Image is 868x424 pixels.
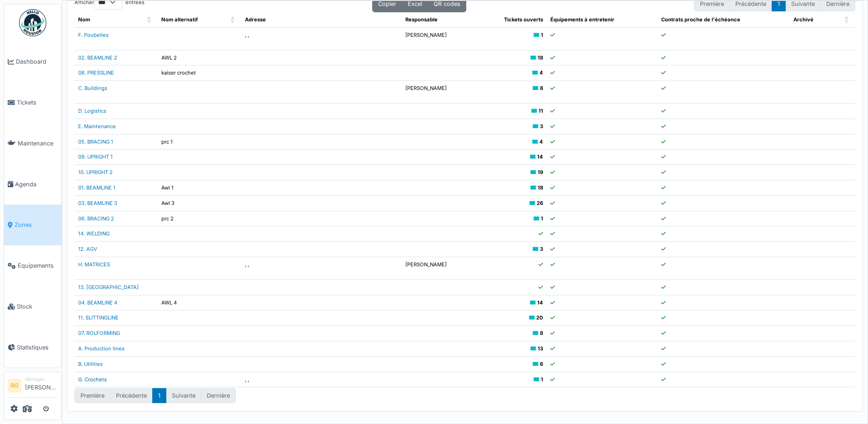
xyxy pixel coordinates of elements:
b: 26 [537,200,543,206]
b: 20 [536,314,543,321]
td: prc 2 [158,211,241,226]
p: [PERSON_NAME] [405,261,470,269]
td: prc 1 [158,134,241,150]
a: 12. AGV [78,246,97,252]
a: Tickets [4,82,61,123]
span: Nom alternatif: Activate to sort [230,12,236,27]
span: Nom alternatif [161,16,198,23]
span: Archivé [793,16,813,23]
a: H. MATRICES [78,261,110,268]
p: [PERSON_NAME] [405,31,470,39]
span: Nom: Activate to sort [147,12,152,27]
a: 05. BRACING 1 [78,139,113,145]
img: Badge_color-CXgf-gQk.svg [19,9,46,36]
a: 11. SLITTINGLINE [78,314,119,321]
b: 3 [540,246,543,252]
span: Dashboard [16,57,58,66]
a: Agenda [4,164,61,205]
button: 1 [152,388,166,403]
span: Stock [17,302,58,311]
a: 02. BEAMLINE 2 [78,55,117,61]
b: 14 [537,154,543,160]
b: 1 [541,215,543,222]
a: 07. ROLFORMING [78,330,120,336]
span: Contrats proche de l'échéance [661,16,740,23]
td: AWL 4 [158,295,241,310]
span: Archivé: Activate to sort [844,12,850,27]
span: Copier [378,0,396,7]
span: Équipements à entretenir [550,16,614,23]
b: 18 [538,55,543,61]
a: 01. BEAMLINE 1 [78,185,115,191]
a: Dashboard [4,41,61,82]
a: Équipements [4,245,61,286]
a: 03. BEAMLINE 3 [78,200,117,206]
a: B. Utilities [78,361,103,367]
td: AWL 2 [158,50,241,65]
a: Stock [4,286,61,327]
a: G. Crochets [78,376,107,383]
div: Manager [25,376,58,383]
td: Awl 1 [158,180,241,195]
li: [PERSON_NAME] [25,376,58,395]
b: 13 [538,345,543,352]
span: QR codes [434,0,460,7]
b: 8 [540,330,543,336]
span: Équipements [18,261,58,270]
p: [PERSON_NAME] [405,85,470,92]
span: Maintenance [18,139,58,148]
b: 4 [539,70,543,76]
b: 11 [539,108,543,114]
span: Tickets [17,98,58,107]
td: , , [241,372,402,387]
a: RG Manager[PERSON_NAME] [8,376,58,398]
a: A. Production lines [78,345,125,352]
b: 4 [539,139,543,145]
b: 8 [540,85,543,91]
span: Tickets ouverts [504,16,543,23]
li: RG [8,379,21,393]
a: 10. UPRIGHT 2 [78,169,113,175]
a: 14. WELDING [78,230,110,237]
a: D. Logistics [78,108,106,114]
a: E. Maintenance [78,123,116,130]
td: , , [241,27,402,50]
a: 09. UPRIGHT 1 [78,154,113,160]
span: Adresse [245,16,266,23]
a: 08. PRESSLINE [78,70,114,76]
span: Zones [15,220,58,229]
span: Nom [78,16,90,23]
b: 14 [537,299,543,306]
a: C. Buildings [78,85,107,91]
a: 13. [GEOGRAPHIC_DATA] [78,284,139,290]
span: Statistiques [17,343,58,352]
b: 3 [540,123,543,130]
a: Statistiques [4,327,61,368]
b: 1 [541,32,543,38]
a: F. Poubelles [78,32,109,38]
b: 6 [540,361,543,367]
a: 04. BEAMLINE 4 [78,299,117,306]
span: Excel [408,0,422,7]
td: kaiser crochet [158,65,241,81]
a: Zones [4,205,61,245]
nav: pagination [75,388,236,403]
span: Agenda [15,180,58,189]
b: 18 [538,185,543,191]
b: 19 [538,169,543,175]
td: Awl 3 [158,195,241,211]
a: Maintenance [4,123,61,164]
a: 06. BRACING 2 [78,215,114,222]
td: , , [241,257,402,279]
span: Responsable [405,16,438,23]
b: 1 [541,376,543,383]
